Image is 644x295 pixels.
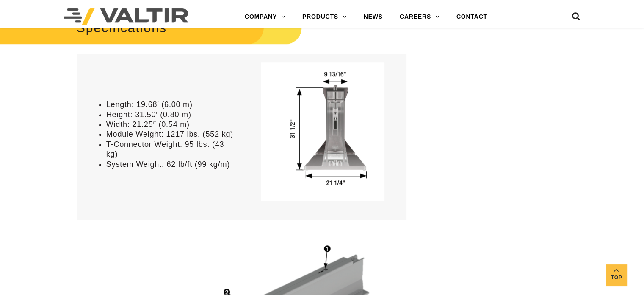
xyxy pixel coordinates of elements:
li: Height: 31.50′ (0.80 m) [106,110,236,120]
a: Top [606,264,627,286]
a: CAREERS [391,8,448,25]
li: Module Weight: 1217 lbs. (552 kg) [106,129,236,139]
a: CONTACT [448,8,496,25]
li: Width: 21.25″ (0.54 m) [106,120,236,129]
li: T-Connector Weight: 95 lbs. (43 kg) [106,140,236,160]
a: COMPANY [236,8,294,25]
img: Valtir [64,8,188,25]
li: System Weight: 62 lb/ft (99 kg/m) [106,160,236,169]
a: NEWS [355,8,391,25]
a: PRODUCTS [294,8,355,25]
li: Length: 19.68′ (6.00 m) [106,100,236,110]
span: Top [606,273,627,283]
